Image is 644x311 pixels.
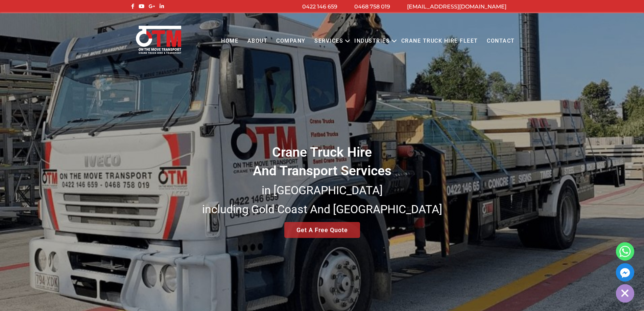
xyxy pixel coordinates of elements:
[272,32,310,50] a: COMPANY
[284,222,360,238] a: Get A Free Quote
[202,183,442,216] small: in [GEOGRAPHIC_DATA] including Gold Coast And [GEOGRAPHIC_DATA]
[407,3,506,10] a: [EMAIL_ADDRESS][DOMAIN_NAME]
[350,32,394,50] a: Industries
[397,32,482,50] a: Crane Truck Hire Fleet
[354,3,390,10] a: 0468 758 019
[616,242,634,261] a: Whatsapp
[243,32,272,50] a: About
[310,32,348,50] a: Services
[482,32,519,50] a: Contact
[616,263,634,282] a: Facebook_Messenger
[217,32,243,50] a: Home
[302,3,337,10] a: 0422 146 659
